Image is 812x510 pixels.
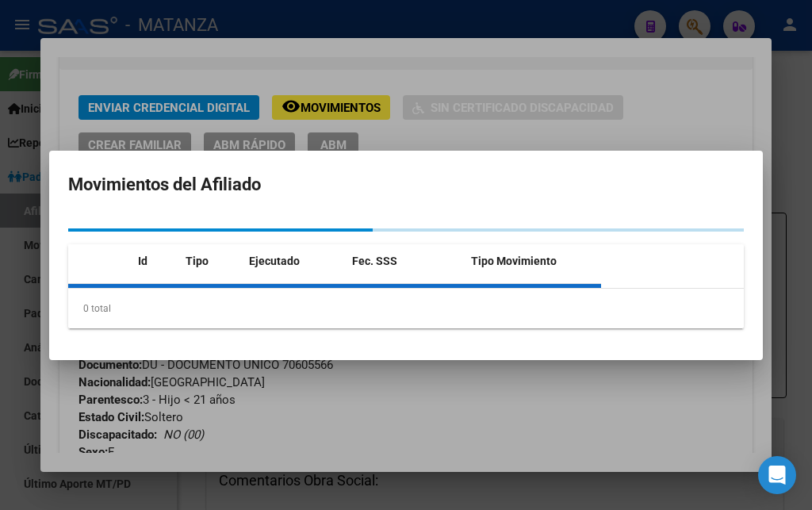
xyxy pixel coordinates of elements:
[352,255,397,267] span: Fec. SSS
[758,456,796,494] div: Open Intercom Messenger
[471,255,557,267] span: Tipo Movimiento
[132,244,179,278] datatable-header-cell: Id
[68,289,744,328] div: 0 total
[68,170,744,200] h2: Movimientos del Afiliado
[138,255,147,267] span: Id
[249,255,300,267] span: Ejecutado
[179,244,243,278] datatable-header-cell: Tipo
[346,244,465,278] datatable-header-cell: Fec. SSS
[186,255,209,267] span: Tipo
[243,244,346,278] datatable-header-cell: Ejecutado
[465,244,607,278] datatable-header-cell: Tipo Movimiento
